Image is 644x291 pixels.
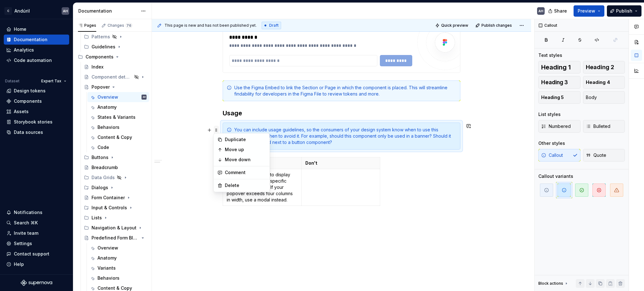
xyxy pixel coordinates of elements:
span: Heading 1 [541,64,571,70]
button: Publish changes [474,21,515,30]
span: Quick preview [441,23,468,28]
span: Heading 3 [541,79,568,85]
a: Design tokens [4,86,69,96]
div: Component detail template [92,74,132,80]
div: Settings [14,240,32,247]
button: Quote [583,149,625,162]
span: Publish changes [481,23,512,28]
div: Index [92,64,103,70]
a: Variants [87,263,149,273]
a: Invite team [4,228,69,238]
button: CAndúrilAH [1,4,72,18]
button: Notifications [4,207,69,217]
a: Analytics [4,45,69,55]
div: Content & Copy [97,134,132,140]
div: Breadcrumb [92,164,118,171]
div: Popover [92,84,110,90]
span: Quote [586,152,606,158]
div: Documentation [78,8,138,14]
div: Analytics [14,47,34,53]
div: Variants [97,265,116,271]
a: Code [87,142,149,152]
a: Anatomy [87,102,149,112]
div: Pages [78,23,96,28]
a: Assets [4,107,69,117]
div: AH [143,94,146,100]
a: Home [4,24,69,34]
div: Callout variants [538,173,573,179]
div: Predefined Form Blocks [92,235,139,241]
a: Components [4,96,69,106]
div: Form Container [92,195,125,201]
a: Index [81,62,149,72]
div: Assets [14,108,29,115]
a: Content & Copy [87,132,149,142]
div: Search ⌘K [14,220,38,226]
div: Dataset [5,79,19,84]
span: Heading 4 [586,79,610,85]
div: Lists [81,213,149,223]
strong: Don't [305,160,317,166]
div: Invite team [14,230,38,236]
button: Heading 5 [538,91,580,104]
div: Components [14,98,42,104]
div: AH [538,8,543,14]
button: Quick preview [433,21,471,30]
button: Heading 4 [583,76,625,89]
span: 76 [125,23,132,28]
a: Behaviors [87,273,149,283]
svg: Supernova Logo [21,280,52,286]
div: Duplicate [225,136,266,143]
div: Notifications [14,209,42,216]
div: Comment [225,169,266,176]
button: Heading 1 [538,61,580,74]
button: Body [583,91,625,104]
button: Heading 3 [538,76,580,89]
a: Breadcrumb [81,162,149,173]
div: Navigation & Layout [81,223,149,233]
div: Input & Controls [81,203,149,213]
span: This page is new and has not been published yet. [164,23,257,28]
div: Components [75,52,149,62]
a: Storybook stories [4,117,69,127]
div: Guidelines [92,44,115,50]
div: Guidelines [81,42,149,52]
div: Buttons [92,154,108,161]
span: Preview [578,8,595,14]
div: C [4,7,12,15]
div: Changes [108,23,132,28]
div: Help [14,261,24,267]
a: Popover [81,82,149,92]
div: Input & Controls [92,205,127,211]
span: Heading 5 [541,94,564,101]
a: Overview [87,243,149,253]
div: Behaviors [97,275,119,281]
div: Move up [225,146,266,153]
div: Move down [225,156,266,163]
a: Behaviors [87,122,149,132]
a: Anatomy [87,253,149,263]
div: Code [97,144,109,151]
div: List styles [538,111,561,118]
button: Numbered [538,120,580,133]
div: Storybook stories [14,119,53,125]
a: Predefined Form Blocks [81,233,149,243]
a: States & Variants [87,112,149,122]
div: Data Grids [92,174,115,181]
div: Patterns [81,32,149,42]
a: Code automation [4,55,69,65]
div: Anatomy [97,104,117,110]
a: Settings [4,239,69,249]
div: Navigation & Layout [92,225,136,231]
div: Documentation [14,36,47,43]
button: Search ⌘K [4,218,69,228]
button: Bulleted [583,120,625,133]
div: Dialogs [92,184,108,191]
a: Form Container [81,193,149,203]
div: Data Grids [81,173,149,183]
button: Preview [574,5,604,17]
button: Help [4,259,69,269]
span: Publish [616,8,632,14]
div: AH [63,8,68,14]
